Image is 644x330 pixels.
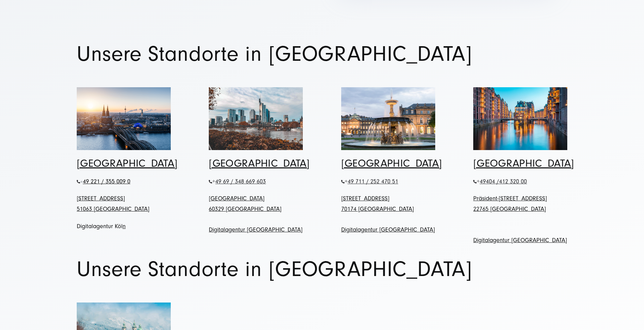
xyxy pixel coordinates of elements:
span: 49 711 / 252 470 51 [348,178,398,185]
h1: Unsere Standorte in [GEOGRAPHIC_DATA] [77,259,567,280]
a: 22765 [GEOGRAPHIC_DATA] [473,205,546,213]
a: 70174 [GEOGRAPHIC_DATA] [341,205,414,213]
span: 49 [480,178,527,185]
a: [GEOGRAPHIC_DATA] [209,157,310,169]
img: Frankfurt Skyline Mit Blick über den Rhein im Herbst [209,87,303,150]
a: Digitalagentur [GEOGRAPHIC_DATA] [473,237,567,244]
a: [GEOGRAPHIC_DATA] [473,157,574,169]
a: [GEOGRAPHIC_DATA]60329 [GEOGRAPHIC_DATA] [209,195,281,213]
span: 49 221 / 355 009 0 [83,178,130,185]
a: [GEOGRAPHIC_DATA] [341,157,442,169]
span: 404 / [486,178,527,185]
a: [GEOGRAPHIC_DATA] [77,157,178,169]
span: 49 69 / 348 669 603 [215,178,266,185]
span: + [477,178,527,185]
span: 412 320 00 [499,178,527,185]
span: + [212,178,266,185]
a: n [123,223,126,230]
a: Digitalagentur Köl [77,223,123,230]
img: Digitalagentur Stuttgart - Bild eines Brunnens in Stuttgart [341,87,435,150]
span: + [345,178,348,185]
h1: Unsere Standorte in [GEOGRAPHIC_DATA] [77,44,567,65]
a: Präsident-[STREET_ADDRESS] [473,195,547,202]
a: [STREET_ADDRESS] [341,195,389,202]
img: Elbe-Kanal in Hamburg - Digitalagentur hamburg [473,87,567,150]
a: [STREET_ADDRESS] [77,195,125,202]
a: Digitalagentur [GEOGRAPHIC_DATA] [341,226,435,233]
img: Bild des Kölner Doms und der Rheinbrücke - digitalagentur Köln [77,87,171,150]
a: 51063 [GEOGRAPHIC_DATA] [77,205,149,213]
a: Digitalagentur [GEOGRAPHIC_DATA] [209,226,302,233]
span: + [80,179,83,184]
